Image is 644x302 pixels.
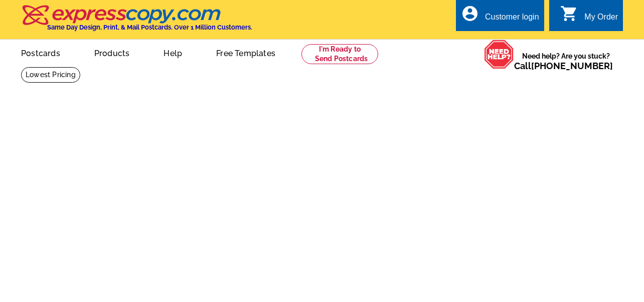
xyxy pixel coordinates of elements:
a: [PHONE_NUMBER] [531,61,613,71]
div: My Order [584,13,618,27]
a: Same Day Design, Print, & Mail Postcards. Over 1 Million Customers. [21,12,252,31]
a: account_circle Customer login [461,11,539,24]
a: Free Templates [200,41,291,64]
i: shopping_cart [560,5,578,23]
span: Need help? Are you stuck? [514,51,618,71]
a: Postcards [5,41,76,64]
span: Call [514,61,613,71]
h4: Same Day Design, Print, & Mail Postcards. Over 1 Million Customers. [47,24,252,31]
a: Help [147,41,198,64]
a: shopping_cart My Order [560,11,618,24]
a: Products [78,41,146,64]
img: help [484,40,514,69]
i: account_circle [461,5,479,23]
div: Customer login [485,13,539,27]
